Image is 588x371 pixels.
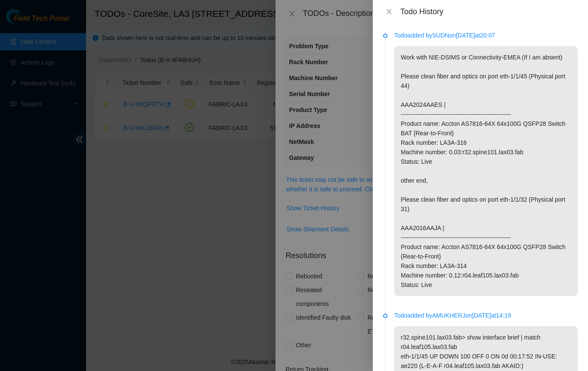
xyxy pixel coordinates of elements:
[383,8,395,16] button: Close
[394,311,578,320] p: Todo added by AMUKHERJ on [DATE] at 14:19
[386,8,393,15] span: close
[394,31,578,40] p: Todo added by SUDN on [DATE] at 20:07
[400,7,578,16] div: Todo History
[394,46,578,296] p: Work with NIE-DSIMS or Connectivity-EMEA (If I am absent) Please clean fiber and optics on port e...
